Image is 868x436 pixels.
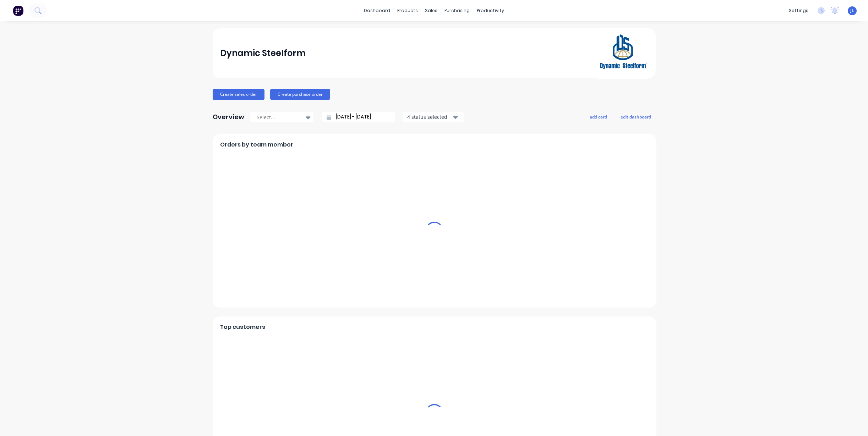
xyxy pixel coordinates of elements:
button: 4 status selected [403,112,464,122]
div: Dynamic Steelform [220,46,306,60]
div: settings [785,5,812,16]
button: add card [585,112,612,121]
div: products [394,5,421,16]
div: sales [421,5,441,16]
button: Create sales order [213,89,264,100]
img: Factory [13,5,23,16]
div: productivity [473,5,508,16]
div: 4 status selected [407,113,452,121]
a: dashboard [360,5,394,16]
div: purchasing [441,5,473,16]
span: Top customers [220,323,265,331]
div: Overview [213,110,244,124]
button: Create purchase order [270,89,330,100]
span: JL [850,7,854,14]
button: edit dashboard [616,112,656,121]
span: Orders by team member [220,140,293,149]
img: Dynamic Steelform [598,28,648,79]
